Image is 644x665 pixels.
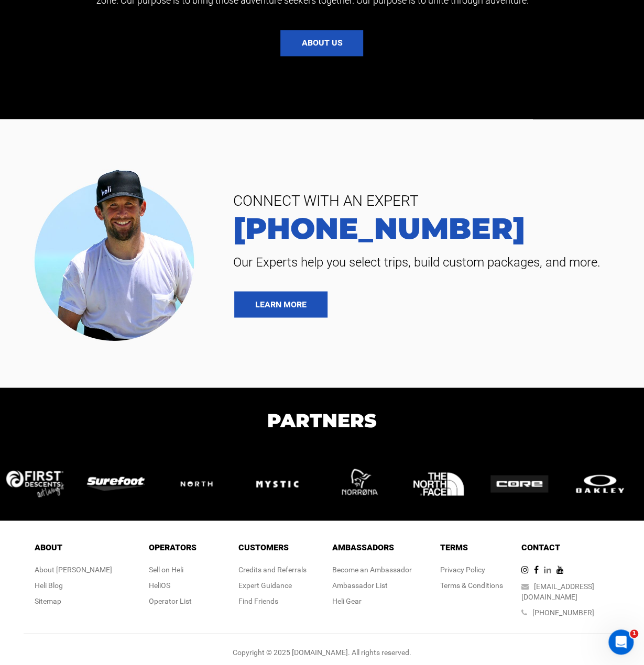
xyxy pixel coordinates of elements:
[238,581,292,589] a: Expert Guidance
[608,629,634,655] iframe: Intercom live chat
[35,564,112,574] div: About [PERSON_NAME]
[225,214,628,243] a: [PHONE_NUMBER]
[87,476,155,491] img: logo
[440,542,468,552] span: Terms
[35,595,112,606] div: Sitemap
[35,581,63,589] a: Heli Blog
[238,595,307,606] div: Find Friends
[571,472,639,495] img: logo
[521,582,594,601] a: [EMAIL_ADDRESS][DOMAIN_NAME]
[24,647,621,657] div: Copyright © 2025 [DOMAIN_NAME]. All rights reserved.
[248,455,316,513] img: logo
[238,565,307,573] a: Credits and Referrals
[225,189,628,214] span: CONNECT WITH AN EXPERT
[6,470,74,497] img: logo
[521,542,560,552] span: Contact
[630,629,638,638] span: 1
[168,469,236,499] img: logo
[149,542,197,552] span: Operators
[225,253,628,270] span: Our Experts help you select trips, build custom packages, and more.
[440,581,503,589] a: Terms & Conditions
[35,542,62,552] span: About
[26,161,210,346] img: contact our team
[532,608,594,616] a: [PHONE_NUMBER]
[329,455,397,513] img: logo
[234,291,328,317] a: LEARN MORE
[332,580,412,590] div: Ambassador List
[280,30,363,56] button: About us
[149,581,170,589] a: HeliOS
[440,565,485,573] a: Privacy Policy
[149,564,197,574] div: Sell on Heli
[410,455,478,513] img: logo
[238,542,289,552] span: Customers
[332,542,394,552] span: Ambassadors
[149,595,197,606] div: Operator List
[490,475,559,493] img: logo
[332,565,412,573] a: Become an Ambassador
[332,596,362,605] a: Heli Gear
